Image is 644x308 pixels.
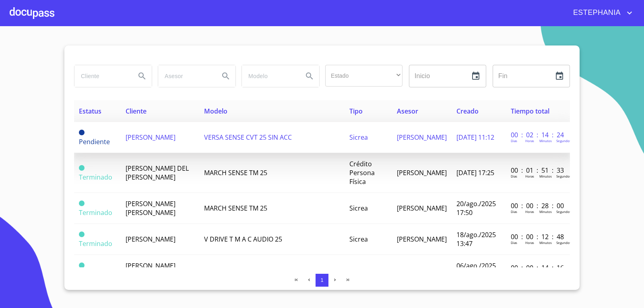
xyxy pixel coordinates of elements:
[539,174,552,178] p: Minutos
[158,65,213,87] input: search
[525,209,534,214] p: Horas
[132,66,152,86] button: Search
[567,6,634,19] button: account of current user
[320,277,323,283] span: 1
[204,107,227,116] span: Modelo
[126,107,147,116] span: Cliente
[204,168,267,177] span: MARCH SENSE TM 25
[539,240,552,245] p: Minutos
[79,165,85,171] span: Terminado
[511,138,517,143] p: Dias
[316,274,328,287] button: 1
[204,235,282,244] span: V DRIVE T M A C AUDIO 25
[397,266,447,275] span: [PERSON_NAME]
[456,168,494,177] span: [DATE] 17:25
[511,130,565,139] p: 00 : 02 : 14 : 24
[349,235,368,244] span: Sicrea
[456,230,496,248] span: 18/ago./2025 13:47
[349,133,368,142] span: Sicrea
[397,168,447,177] span: [PERSON_NAME]
[456,133,494,142] span: [DATE] 11:12
[556,174,571,178] p: Segundos
[397,204,447,213] span: [PERSON_NAME]
[539,138,552,143] p: Minutos
[349,107,363,116] span: Tipo
[216,66,235,86] button: Search
[556,240,571,245] p: Segundos
[511,263,565,272] p: 00 : 00 : 14 : 16
[349,266,368,275] span: Sicrea
[126,235,175,244] span: [PERSON_NAME]
[79,208,112,217] span: Terminado
[126,164,189,182] span: [PERSON_NAME] DEL [PERSON_NAME]
[511,174,517,178] p: Dias
[397,235,447,244] span: [PERSON_NAME]
[79,173,112,182] span: Terminado
[511,232,565,241] p: 00 : 00 : 12 : 48
[456,261,496,279] span: 06/ago./2025 11:14
[242,65,297,87] input: search
[556,209,571,214] p: Segundos
[79,232,85,237] span: Terminado
[126,133,175,142] span: [PERSON_NAME]
[525,138,534,143] p: Horas
[525,174,534,178] p: Horas
[397,107,418,116] span: Asesor
[511,166,565,175] p: 00 : 01 : 51 : 33
[300,66,319,86] button: Search
[79,201,85,206] span: Terminado
[204,266,234,275] span: IGNIS GLX
[126,261,175,279] span: [PERSON_NAME] [PERSON_NAME]
[456,199,496,217] span: 20/ago./2025 17:50
[525,240,534,245] p: Horas
[204,133,292,142] span: VERSA SENSE CVT 25 SIN ACC
[79,137,110,146] span: Pendiente
[511,107,549,116] span: Tiempo total
[349,159,375,186] span: Crédito Persona Física
[74,65,129,87] input: search
[511,209,517,214] p: Dias
[79,263,85,268] span: Terminado
[511,201,565,210] p: 00 : 00 : 28 : 00
[397,133,447,142] span: [PERSON_NAME]
[456,107,479,116] span: Creado
[79,239,112,248] span: Terminado
[349,204,368,213] span: Sicrea
[126,199,175,217] span: [PERSON_NAME] [PERSON_NAME]
[325,65,402,87] div: ​
[567,6,625,19] span: ESTEPHANIA
[556,138,571,143] p: Segundos
[511,240,517,245] p: Dias
[539,209,552,214] p: Minutos
[204,204,267,213] span: MARCH SENSE TM 25
[79,130,85,135] span: Pendiente
[79,107,101,116] span: Estatus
